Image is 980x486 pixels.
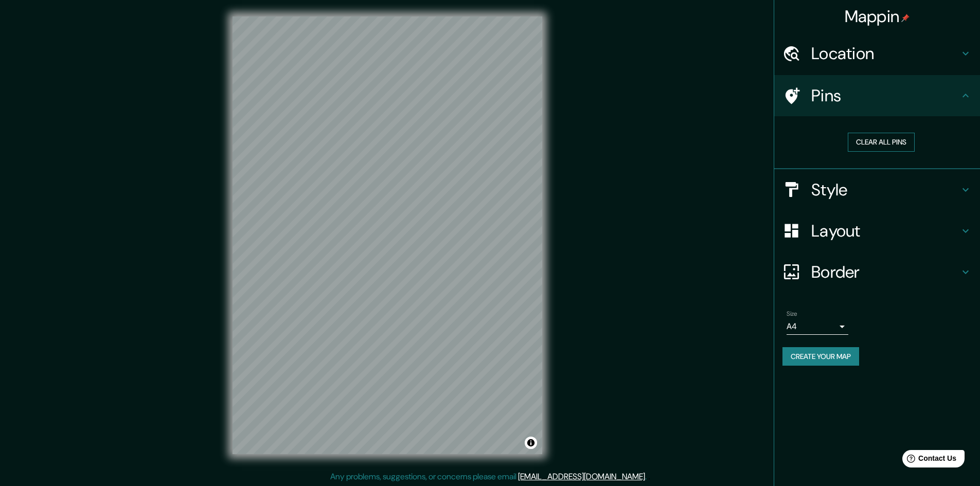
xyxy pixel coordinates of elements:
div: Style [774,169,980,210]
iframe: Help widget launcher [888,446,969,475]
h4: Layout [811,221,959,241]
div: Pins [774,75,980,116]
img: pin-icon.png [901,14,910,22]
canvas: Map [233,16,542,454]
h4: Location [811,43,959,64]
h4: Border [811,262,959,282]
button: Create your map [782,347,859,366]
h4: Mappin [845,6,910,27]
button: Toggle attribution [525,437,537,449]
div: A4 [787,318,848,335]
h4: Pins [811,85,959,106]
div: . [647,471,648,483]
a: [EMAIL_ADDRESS][DOMAIN_NAME] [518,471,645,482]
div: Location [774,33,980,74]
button: Clear all pins [848,133,915,152]
div: Layout [774,210,980,251]
p: Any problems, suggestions, or concerns please email . [330,471,647,483]
div: Border [774,251,980,293]
label: Size [787,309,797,318]
h4: Style [811,179,959,200]
div: . [648,471,650,483]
